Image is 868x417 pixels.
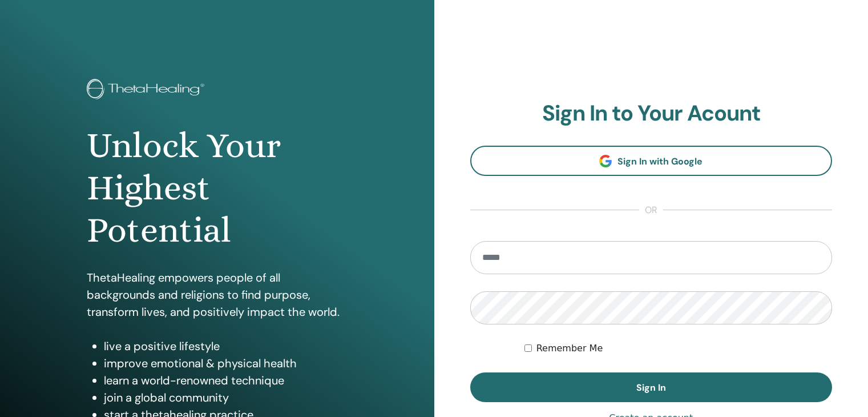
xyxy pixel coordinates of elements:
span: or [639,203,663,217]
li: improve emotional & physical health [104,355,348,372]
p: ThetaHealing empowers people of all backgrounds and religions to find purpose, transform lives, a... [87,269,348,320]
li: live a positive lifestyle [104,338,348,355]
div: Keep me authenticated indefinitely or until I manually logout [524,342,832,355]
h2: Sign In to Your Acount [470,101,833,127]
span: Sign In [636,382,666,394]
label: Remember Me [536,342,603,355]
h1: Unlock Your Highest Potential [87,125,348,252]
span: Sign In with Google [617,155,703,167]
li: join a global community [104,389,348,406]
li: learn a world-renowned technique [104,372,348,389]
a: Sign In with Google [470,146,833,176]
button: Sign In [470,372,833,402]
